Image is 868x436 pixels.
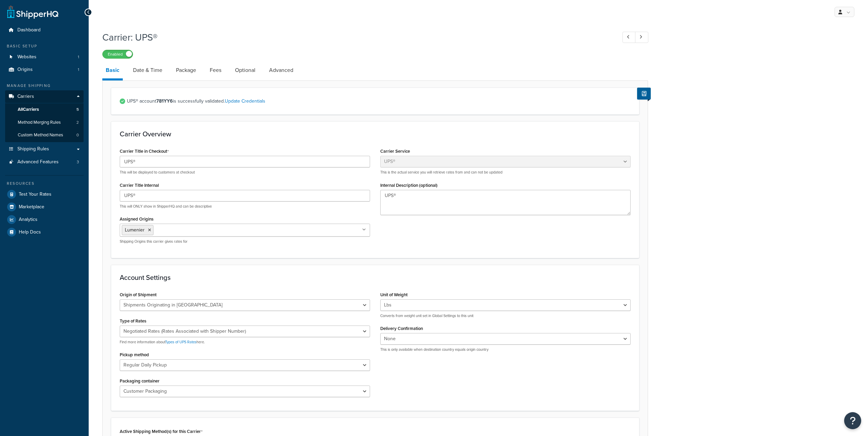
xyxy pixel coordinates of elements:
li: Carriers [5,90,84,142]
span: Advanced Features [17,159,59,165]
a: Shipping Rules [5,143,84,155]
span: 3 [77,159,79,165]
p: This is only available when destination country equals origin country [380,347,631,352]
a: Date & Time [130,62,166,78]
p: This is the actual service you will retrieve rates from and can not be updated [380,170,631,175]
a: Package [173,62,200,78]
label: Active Shipping Method(s) for this Carrier [120,429,203,434]
span: Shipping Rules [17,146,49,152]
a: Websites1 [5,51,84,63]
span: Origins [17,67,33,73]
label: Carrier Service [380,149,410,154]
label: Type of Rates [120,318,146,324]
label: Carrier Title Internal [120,183,159,188]
li: Method Merging Rules [5,116,84,129]
button: Show Help Docs [637,88,651,100]
li: Websites [5,51,84,63]
p: Find more information about here. [120,340,370,345]
span: Dashboard [17,27,41,33]
h3: Account Settings [120,274,631,281]
a: Previous Record [622,32,636,43]
a: Optional [232,62,259,78]
a: Dashboard [5,24,84,36]
a: Fees [206,62,225,78]
a: Help Docs [5,226,84,238]
label: Assigned Origins [120,216,153,222]
span: Websites [17,54,36,60]
span: 2 [76,120,79,125]
li: Advanced Features [5,156,84,168]
p: This will be displayed to customers at checkout [120,170,370,175]
p: This will ONLY show in ShipperHQ and can be descriptive [120,204,370,209]
span: All Carriers [18,107,39,112]
label: Unit of Weight [380,292,408,297]
span: 1 [78,54,79,60]
a: Method Merging Rules2 [5,116,84,129]
label: Pickup method [120,352,149,357]
label: Enabled [103,50,133,58]
span: Analytics [19,217,38,223]
a: Origins1 [5,63,84,76]
a: AllCarriers5 [5,103,84,116]
span: UPS® account is successfully validated. [127,96,631,106]
a: Advanced [266,62,297,78]
p: Shipping Origins this carrier gives rates for [120,239,370,244]
strong: 781YY6 [156,97,173,105]
a: Custom Method Names0 [5,129,84,141]
label: Origin of Shipment [120,292,157,297]
label: Carrier Title in Checkout [120,149,169,154]
span: 5 [76,107,79,112]
a: Carriers [5,90,84,103]
span: Test Your Rates [19,192,52,197]
li: Custom Method Names [5,129,84,141]
a: Analytics [5,213,84,226]
label: Packaging container [120,378,160,384]
span: 1 [78,67,79,73]
label: Delivery Confirmation [380,326,423,331]
a: Test Your Rates [5,188,84,200]
a: Advanced Features3 [5,156,84,168]
a: Marketplace [5,201,84,213]
div: Resources [5,181,84,186]
a: Update Credentials [225,97,265,105]
span: Help Docs [19,229,41,235]
div: Manage Shipping [5,83,84,89]
div: Basic Setup [5,43,84,49]
textarea: UPS® [380,190,631,215]
h1: Carrier: UPS® [102,31,610,44]
span: Carriers [17,94,34,100]
span: Method Merging Rules [18,120,61,125]
p: Converts from weight unit set in Global Settings to this unit [380,313,631,318]
h3: Carrier Overview [120,130,631,138]
label: Internal Description (optional) [380,183,438,188]
span: 0 [76,132,79,138]
a: Basic [102,62,123,80]
a: Types of UPS Rates [165,339,196,345]
li: Origins [5,63,84,76]
button: Open Resource Center [844,412,861,429]
span: Lumenier [125,226,145,234]
span: Marketplace [19,204,44,210]
span: Custom Method Names [18,132,63,138]
a: Next Record [635,32,648,43]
